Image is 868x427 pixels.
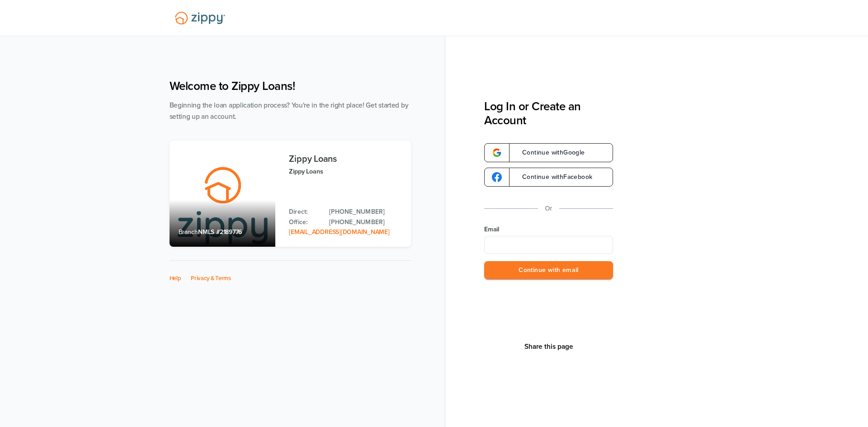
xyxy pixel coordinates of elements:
a: google-logoContinue withGoogle [484,143,613,162]
img: google-logo [492,148,502,158]
h1: Welcome to Zippy Loans! [170,79,411,93]
img: Lender Logo [170,8,231,28]
a: Office Phone: 512-975-2947 [329,217,401,227]
img: google-logo [492,172,502,182]
span: Beginning the loan application process? You're in the right place! Get started by setting up an a... [170,101,409,121]
p: Zippy Loans [289,166,401,177]
span: NMLS #2189776 [198,228,242,236]
p: Direct: [289,207,320,217]
p: Or [545,203,552,214]
a: Email Address: zippyguide@zippymh.com [289,228,389,236]
p: Office: [289,217,320,227]
h3: Zippy Loans [289,154,401,164]
button: Continue with email [484,261,613,280]
a: Direct Phone: 512-975-2947 [329,207,401,217]
span: Continue with Facebook [513,174,592,180]
button: Share This Page [522,342,576,351]
span: Continue with Google [513,150,585,156]
span: Branch [179,228,198,236]
a: Privacy & Terms [191,275,231,282]
label: Email [484,225,613,234]
h3: Log In or Create an Account [484,99,613,127]
a: Help [170,275,181,282]
input: Email Address [484,236,613,254]
a: google-logoContinue withFacebook [484,168,613,187]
